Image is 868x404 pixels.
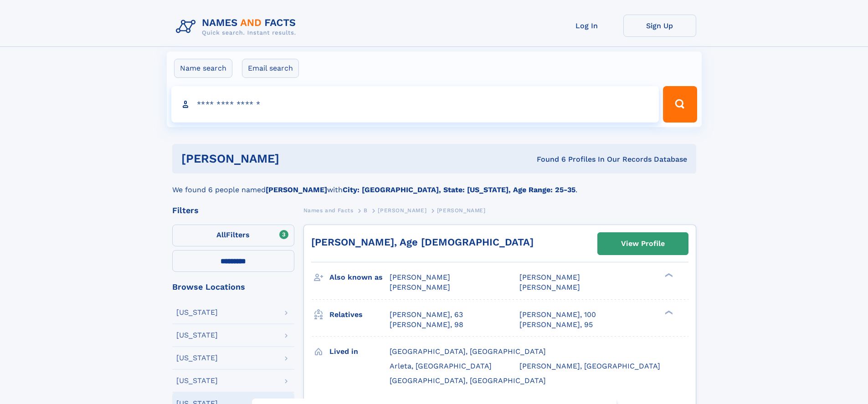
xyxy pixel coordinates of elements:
h3: Also known as [329,270,390,285]
span: Arleta, [GEOGRAPHIC_DATA] [390,362,492,370]
span: [GEOGRAPHIC_DATA], [GEOGRAPHIC_DATA] [390,376,546,385]
a: [PERSON_NAME] [378,205,426,216]
h3: Relatives [329,307,390,322]
span: [PERSON_NAME] [378,207,426,214]
div: Found 6 Profiles In Our Records Database [408,154,687,164]
span: B [364,207,368,214]
div: Browse Locations [172,283,294,291]
a: Log In [550,15,623,37]
label: Email search [242,59,299,78]
div: [US_STATE] [176,309,218,316]
span: [PERSON_NAME] [390,273,450,281]
button: Search Button [663,86,697,123]
a: [PERSON_NAME], 63 [390,310,463,320]
input: search input [171,86,659,123]
img: Logo Names and Facts [172,15,303,39]
div: [US_STATE] [176,332,218,339]
div: [US_STATE] [176,354,218,362]
h1: [PERSON_NAME] [181,153,408,164]
a: Names and Facts [303,205,354,216]
b: [PERSON_NAME] [266,185,327,194]
div: ❯ [663,272,673,278]
div: ❯ [663,309,673,315]
span: [PERSON_NAME] [519,283,580,291]
span: [GEOGRAPHIC_DATA], [GEOGRAPHIC_DATA] [390,347,546,356]
a: View Profile [598,233,688,255]
span: [PERSON_NAME] [519,273,580,281]
span: [PERSON_NAME], [GEOGRAPHIC_DATA] [519,362,660,370]
div: Filters [172,206,294,215]
label: Filters [172,225,294,246]
a: [PERSON_NAME], 100 [519,310,596,320]
div: We found 6 people named with . [172,174,696,195]
div: [US_STATE] [176,377,218,384]
a: B [364,205,368,216]
div: View Profile [621,233,665,254]
a: [PERSON_NAME], 98 [390,320,463,330]
span: [PERSON_NAME] [437,207,486,214]
h3: Lived in [329,344,390,359]
a: [PERSON_NAME], 95 [519,320,593,330]
b: City: [GEOGRAPHIC_DATA], State: [US_STATE], Age Range: 25-35 [343,185,575,194]
a: [PERSON_NAME], Age [DEMOGRAPHIC_DATA] [311,236,534,248]
span: All [216,230,226,239]
label: Name search [174,59,232,78]
span: [PERSON_NAME] [390,283,450,291]
a: Sign Up [623,15,696,37]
